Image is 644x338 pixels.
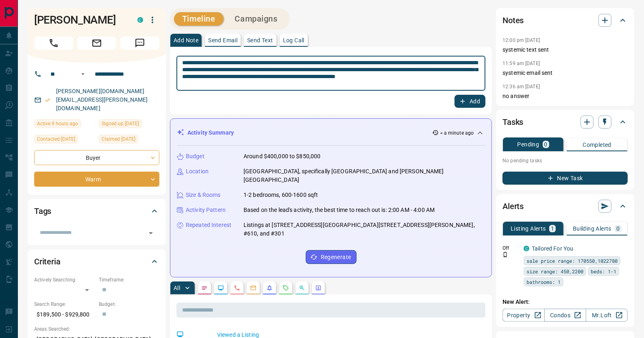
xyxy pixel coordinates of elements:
[174,285,180,291] p: All
[244,152,321,161] p: Around $400,000 to $850,000
[591,267,616,275] span: beds: 1-1
[34,255,61,268] h2: Criteria
[244,221,485,238] p: Listings at [STREET_ADDRESS][GEOGRAPHIC_DATA][STREET_ADDRESS][PERSON_NAME], #610, and #301
[503,298,628,306] p: New Alert:
[227,12,286,26] button: Campaigns
[218,285,224,291] svg: Lead Browsing Activity
[299,285,305,291] svg: Opportunities
[177,125,485,140] div: Activity Summary< a minute ago
[244,206,435,214] p: Based on the lead's activity, the best time to reach out is: 2:00 AM - 4:00 AM
[503,196,628,216] div: Alerts
[503,200,524,213] h2: Alerts
[586,309,628,322] a: Mr.Loft
[524,246,529,251] div: condos.ca
[244,191,318,199] p: 1-2 bedrooms, 600-1600 sqft
[527,257,618,265] span: sale price range: 170550,1022780
[34,325,159,333] p: Areas Searched:
[37,135,75,143] span: Contacted [DATE]
[102,120,139,128] span: Signed up [DATE]
[34,172,159,187] div: Warm
[583,142,611,148] p: Completed
[34,252,159,271] div: Criteria
[102,135,135,143] span: Claimed [DATE]
[315,285,322,291] svg: Agent Actions
[503,46,628,54] p: systemic text sent
[77,37,116,50] span: Email
[34,276,95,283] p: Actively Searching:
[250,285,257,291] svg: Emails
[527,267,583,275] span: size range: 450,2200
[186,206,226,214] p: Activity Pattern
[186,221,231,229] p: Repeated Interest
[234,285,240,291] svg: Calls
[186,191,221,199] p: Size & Rooms
[503,14,524,27] h2: Notes
[34,13,125,26] h1: [PERSON_NAME]
[208,37,237,43] p: Send Email
[34,119,95,131] div: Mon Aug 18 2025
[99,119,159,131] div: Thu May 15 2025
[551,226,554,231] p: 1
[544,142,548,147] p: 0
[503,84,540,89] p: 12:36 am [DATE]
[503,112,628,132] div: Tasks
[503,252,508,257] svg: Push Notification Only
[37,120,78,128] span: Active 9 hours ago
[283,285,289,291] svg: Requests
[34,37,73,50] span: Call
[137,17,143,23] div: condos.ca
[174,12,224,26] button: Timeline
[503,172,628,185] button: New Task
[266,285,273,291] svg: Listing Alerts
[34,205,51,218] h2: Tags
[616,226,620,231] p: 0
[503,155,628,167] p: No pending tasks
[244,167,485,184] p: [GEOGRAPHIC_DATA], specifically [GEOGRAPHIC_DATA] and [PERSON_NAME][GEOGRAPHIC_DATA]
[247,37,273,43] p: Send Text
[34,308,95,321] p: $189,500 - $929,800
[527,278,561,286] span: bathrooms: 1
[440,129,474,137] p: < a minute ago
[503,11,628,30] div: Notes
[455,95,485,108] button: Add
[78,69,88,79] button: Open
[34,150,159,165] div: Buyer
[186,152,205,161] p: Budget
[544,309,586,322] a: Condos
[503,244,519,252] p: Off
[174,37,198,43] p: Add Note
[99,135,159,146] div: Thu May 15 2025
[145,227,157,239] button: Open
[573,226,611,231] p: Building Alerts
[34,201,159,221] div: Tags
[186,167,209,176] p: Location
[45,97,50,103] svg: Email Verified
[99,276,159,283] p: Timeframe:
[503,69,628,77] p: systemic email sent
[518,142,540,147] p: Pending
[503,116,523,129] h2: Tasks
[56,88,148,111] a: [PERSON_NAME][DOMAIN_NAME][EMAIL_ADDRESS][PERSON_NAME][DOMAIN_NAME]
[34,135,95,146] div: Wed Jun 18 2025
[99,301,159,308] p: Budget:
[201,285,208,291] svg: Notes
[34,301,95,308] p: Search Range:
[511,226,546,231] p: Listing Alerts
[306,250,357,264] button: Regenerate
[503,37,540,43] p: 12:00 pm [DATE]
[120,37,159,50] span: Message
[503,61,540,66] p: 11:59 am [DATE]
[532,245,573,252] a: Tailored For You
[503,92,628,100] p: no answer
[187,129,234,137] p: Activity Summary
[503,309,544,322] a: Property
[283,37,305,43] p: Log Call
